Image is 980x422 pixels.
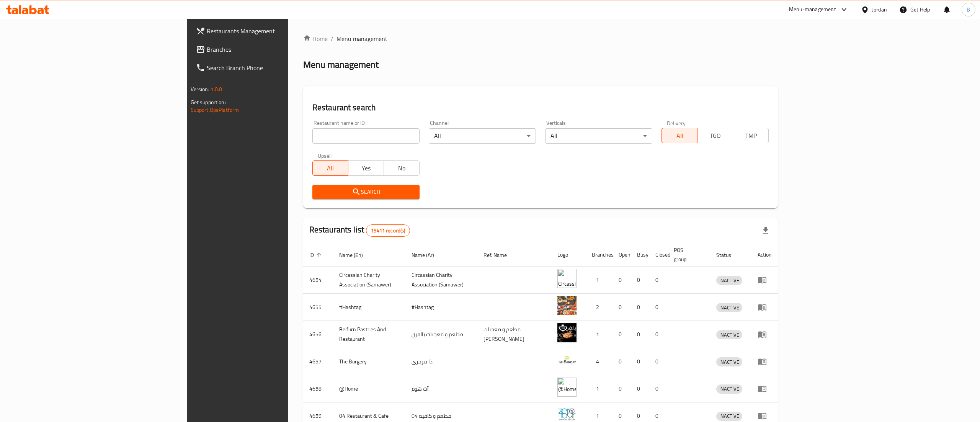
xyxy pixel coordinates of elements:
td: 0 [649,321,668,348]
span: Ref. Name [483,250,517,260]
span: ID [309,250,324,260]
td: آت هوم [405,375,478,402]
button: TGO [697,128,733,143]
span: TGO [701,130,730,141]
div: Menu [758,411,772,420]
span: INACTIVE [716,330,742,339]
span: B [967,5,970,14]
span: Version: [191,84,209,94]
span: INACTIVE [716,358,742,366]
button: Search [312,185,420,199]
td: مطعم و معجنات بالفرن [405,321,478,348]
button: TMP [733,128,769,143]
span: Status [716,250,741,260]
span: Name (En) [339,250,373,260]
td: 4 [586,348,612,375]
img: @Home [557,378,577,397]
div: All [429,128,536,144]
th: Closed [649,243,668,267]
td: 0 [612,321,631,348]
td: 0 [631,348,649,375]
span: Get support on: [191,97,226,107]
th: Action [751,243,778,267]
div: Jordan [872,5,887,14]
div: INACTIVE [716,357,742,366]
div: Total records count [366,224,410,237]
span: INACTIVE [716,384,742,393]
td: 0 [631,294,649,321]
td: @Home [333,375,405,402]
span: Restaurants Management [207,26,345,36]
td: 1 [586,321,612,348]
button: All [661,128,697,143]
span: Name (Ar) [412,250,444,260]
a: Restaurants Management [190,22,351,40]
img: The Burgery [557,350,577,370]
span: Menu management [336,34,387,43]
th: Busy [631,243,649,267]
div: All [545,128,652,144]
td: ذا بيرجري [405,348,478,375]
h2: Restaurants list [309,224,410,237]
span: INACTIVE [716,412,742,420]
img: ​Circassian ​Charity ​Association​ (Samawer) [557,269,577,288]
td: 0 [612,294,631,321]
td: ​Circassian ​Charity ​Association​ (Samawer) [333,267,405,294]
div: INACTIVE [716,412,742,421]
span: 15411 record(s) [366,227,410,234]
span: All [665,130,694,141]
div: Menu [758,384,772,393]
td: ​Circassian ​Charity ​Association​ (Samawer) [405,267,478,294]
span: INACTIVE [716,276,742,285]
th: Branches [586,243,612,267]
td: The Burgery [333,348,405,375]
span: TMP [736,130,766,141]
a: Support.OpsPlatform [191,105,239,115]
td: 0 [612,375,631,402]
button: All [312,160,348,176]
td: #Hashtag [405,294,478,321]
span: INACTIVE [716,303,742,312]
span: Search [318,187,413,197]
div: Menu [758,303,772,312]
td: 0 [631,375,649,402]
div: INACTIVE [716,330,742,339]
td: 0 [649,348,668,375]
img: Belfurn Pastries And Restaurant [557,323,577,342]
td: 0 [649,294,668,321]
td: 1 [586,267,612,294]
a: Search Branch Phone [190,59,351,77]
span: Search Branch Phone [207,63,345,72]
div: Menu [758,330,772,339]
td: 0 [631,267,649,294]
td: 0 [612,267,631,294]
td: 1 [586,375,612,402]
td: 0 [612,348,631,375]
td: 0 [631,321,649,348]
td: Belfurn Pastries And Restaurant [333,321,405,348]
div: Menu-management [789,5,836,14]
div: Menu [758,357,772,366]
th: Open [612,243,631,267]
nav: breadcrumb [303,34,778,43]
td: #Hashtag [333,294,405,321]
img: #Hashtag [557,296,577,315]
label: Upsell [318,153,332,158]
span: Branches [207,45,345,54]
span: Yes [351,163,381,174]
div: Menu [758,275,772,285]
span: 1.0.0 [211,84,222,94]
td: 2 [586,294,612,321]
span: All [316,163,345,174]
button: No [384,160,420,176]
h2: Menu management [303,59,379,71]
span: POS group [674,245,701,264]
label: Delivery [667,120,686,126]
a: Branches [190,40,351,59]
input: Search for restaurant name or ID.. [312,128,420,144]
button: Yes [348,160,384,176]
td: 0 [649,267,668,294]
